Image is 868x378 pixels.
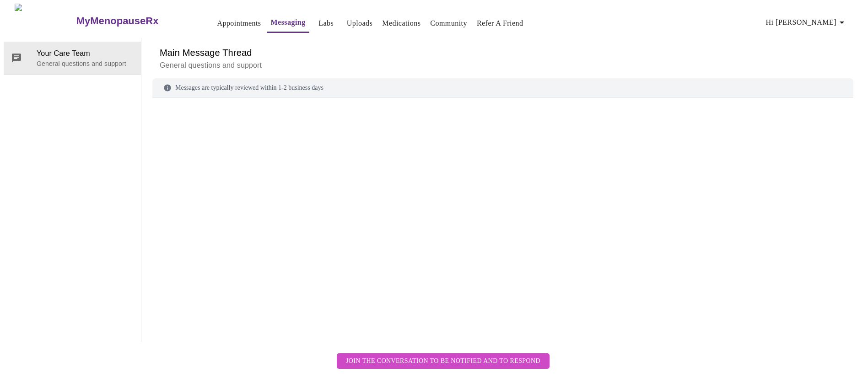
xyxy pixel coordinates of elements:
button: Appointments [213,14,264,32]
a: Community [430,17,467,30]
a: Appointments [217,17,261,30]
h3: MyMenopauseRx [76,15,159,27]
button: Medications [378,14,424,32]
div: Messages are typically reviewed within 1-2 business days [152,78,853,98]
div: Your Care TeamGeneral questions and support [4,42,141,75]
a: MyMenopauseRx [75,5,195,37]
a: Refer a Friend [477,17,523,30]
button: Community [426,14,471,32]
button: Messaging [267,13,309,33]
img: MyMenopauseRx Logo [15,4,75,38]
span: Your Care Team [37,48,134,59]
p: General questions and support [37,59,134,68]
a: Labs [318,17,334,30]
a: Messaging [271,16,306,29]
a: Medications [382,17,421,30]
span: Hi [PERSON_NAME] [766,16,847,29]
button: Labs [312,14,341,32]
h6: Main Message Thread [160,45,846,60]
a: Uploads [347,17,373,30]
button: Uploads [343,14,377,32]
p: General questions and support [160,60,846,71]
button: Refer a Friend [473,14,527,32]
button: Hi [PERSON_NAME] [762,13,851,32]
